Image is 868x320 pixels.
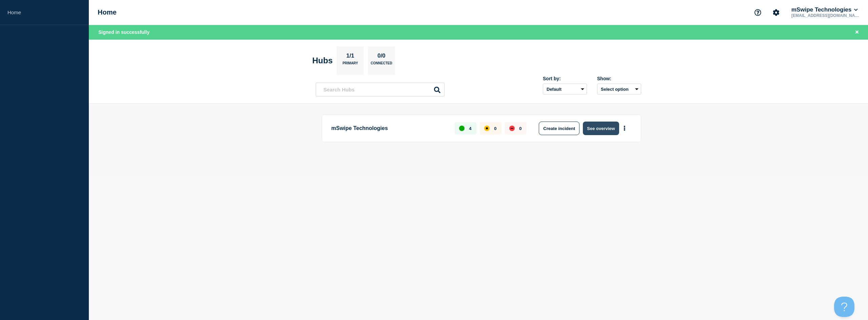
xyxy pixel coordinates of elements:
div: down [509,126,515,131]
div: affected [484,126,490,131]
p: Connected [371,61,392,68]
input: Search Hubs [316,83,445,97]
p: 4 [469,126,471,131]
span: Signed in successfully [98,29,150,35]
h1: Home [98,8,117,16]
p: Primary [342,61,358,68]
h2: Hubs [312,56,333,65]
p: 0 [494,126,496,131]
p: mSwipe Technologies [331,122,447,135]
button: Select option [597,84,641,94]
p: 0 [519,126,521,131]
select: Sort by [543,84,587,94]
p: 0/0 [375,52,388,61]
button: Close banner [853,28,861,36]
button: See overview [583,122,619,135]
button: Support [751,5,765,20]
iframe: Help Scout Beacon - Open [834,297,854,317]
p: 1/1 [344,52,357,61]
div: Show: [597,76,641,81]
button: Account settings [769,5,783,20]
p: [EMAIL_ADDRESS][DOMAIN_NAME] [790,13,861,18]
button: mSwipe Technologies [790,6,859,13]
div: Sort by: [543,76,587,81]
button: More actions [620,122,629,135]
div: up [459,126,465,131]
button: Create incident [539,122,579,135]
